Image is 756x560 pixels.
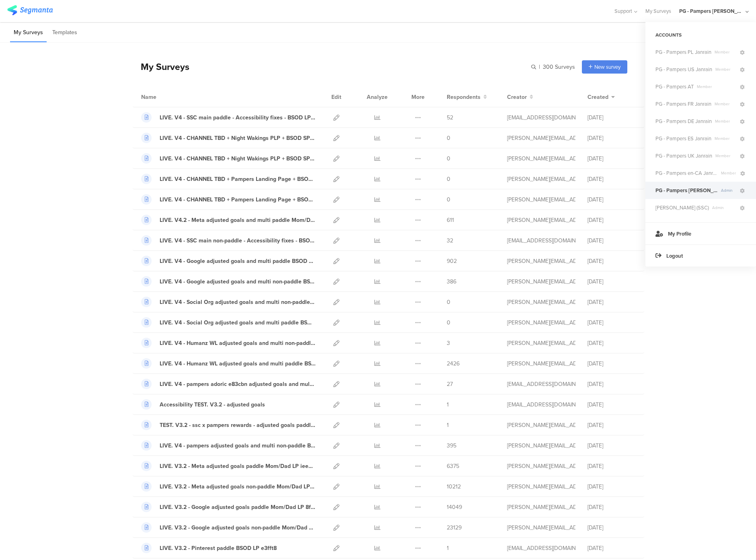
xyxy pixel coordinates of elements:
[711,49,739,55] span: Member
[160,462,316,470] div: LIVE. V3.2 - Meta adjusted goals paddle Mom/Dad LP iee78e
[328,87,345,107] div: Edit
[447,93,481,101] span: Respondents
[668,230,691,238] span: My Profile
[594,63,620,71] span: New survey
[447,544,449,552] span: 1
[447,277,456,286] span: 386
[588,195,636,204] div: [DATE]
[588,134,636,142] div: [DATE]
[645,28,756,42] div: ACCOUNTS
[447,503,462,511] span: 14049
[718,170,739,176] span: Member
[141,194,316,205] a: LIVE. V4 - CHANNEL TBD + Pampers Landing Page + BSOD SP paddle xd514b
[160,359,316,368] div: LIVE. V4 - Humanz WL adjusted goals and multi paddle BSOD LP ua6eed
[447,175,450,183] span: 0
[507,339,575,347] div: aguiar.s@pg.com
[712,118,739,124] span: Member
[507,277,575,286] div: aguiar.s@pg.com
[447,523,462,532] span: 23129
[645,222,756,244] a: My Profile
[447,359,460,368] span: 2426
[588,93,608,101] span: Created
[447,298,450,306] span: 0
[10,23,47,42] li: My Surveys
[507,318,575,327] div: aguiar.s@pg.com
[588,318,636,327] div: [DATE]
[711,101,739,107] span: Member
[409,87,427,107] div: More
[160,544,277,552] div: LIVE. V3.2 - Pinterest paddle BSOD LP e3fft8
[160,380,316,388] div: LIVE. V4 - pampers adoric e83cbn adjusted goals and multi BSOD LP
[712,153,739,159] span: Member
[141,502,316,512] a: LIVE. V3.2 - Google adjusted goals paddle Mom/Dad LP 8fx90a
[588,544,636,552] div: [DATE]
[160,318,316,327] div: LIVE. V4 - Social Org adjusted goals and multi paddle BSOD LP 60p2b9
[712,66,739,72] span: Member
[141,358,316,369] a: LIVE. V4 - Humanz WL adjusted goals and multi paddle BSOD LP ua6eed
[718,187,739,193] span: Admin
[507,175,575,183] div: aguiar.s@pg.com
[709,205,739,211] span: Admin
[141,297,316,307] a: LIVE. V4 - Social Org adjusted goals and multi non-paddle BSOD 0atc98
[507,154,575,163] div: aguiar.s@pg.com
[507,421,575,429] div: aguiar.s@pg.com
[141,317,316,328] a: LIVE. V4 - Social Org adjusted goals and multi paddle BSOD LP 60p2b9
[447,236,453,245] span: 32
[160,113,316,122] div: LIVE. V4 - SSC main paddle - Accessibility fixes - BSOD LP y13fe7
[447,113,453,122] span: 52
[666,252,683,260] span: Logout
[141,379,316,389] a: LIVE. V4 - pampers adoric e83cbn adjusted goals and multi BSOD LP
[655,204,709,211] span: Yoav Hougui (SSC)
[447,380,453,388] span: 27
[588,380,636,388] div: [DATE]
[141,420,316,430] a: TEST. V3.2 - ssc x pampers rewards - adjusted goals paddle BSOD LP ec6ede
[711,135,739,142] span: Member
[507,462,575,470] div: aguiar.s@pg.com
[365,87,389,107] div: Analyze
[160,400,265,409] div: Accessibility TEST. V3.2 - adjusted goals
[160,298,316,306] div: LIVE. V4 - Social Org adjusted goals and multi non-paddle BSOD 0atc98
[543,63,575,71] span: 300 Surveys
[141,174,316,184] a: LIVE. V4 - CHANNEL TBD + Pampers Landing Page + BSOD SP non-paddle 2cc66f
[588,339,636,347] div: [DATE]
[141,543,277,553] a: LIVE. V3.2 - Pinterest paddle BSOD LP e3fft8
[588,277,636,286] div: [DATE]
[655,66,712,73] span: PG - Pampers US Janrain
[141,461,316,471] a: LIVE. V3.2 - Meta adjusted goals paddle Mom/Dad LP iee78e
[141,256,316,266] a: LIVE. V4 - Google adjusted goals and multi paddle BSOD LP 3t4561
[655,152,712,160] span: PG - Pampers UK Janrain
[679,7,744,15] div: PG - Pampers [PERSON_NAME]
[507,216,575,224] div: aguiar.s@pg.com
[447,400,449,409] span: 1
[507,113,575,122] div: hougui.yh.1@pg.com
[447,216,454,224] span: 611
[655,135,711,142] span: PG - Pampers ES Janrain
[588,216,636,224] div: [DATE]
[141,481,316,492] a: LIVE. V3.2 - Meta adjusted goals non-paddle Mom/Dad LP afxe35
[160,523,316,532] div: LIVE. V3.2 - Google adjusted goals non-paddle Mom/Dad LP 42vc37
[588,298,636,306] div: [DATE]
[141,338,316,348] a: LIVE. V4 - Humanz WL adjusted goals and multi non-paddle BSOD 8cf0dw
[507,359,575,368] div: aguiar.s@pg.com
[655,117,712,125] span: PG - Pampers DE Janrain
[160,216,316,224] div: LIVE. V4.2 - Meta adjusted goals and multi paddle Mom/Dad LP a2d4j3
[447,462,459,470] span: 6375
[588,482,636,491] div: [DATE]
[141,235,316,246] a: LIVE. V4 - SSC main non-paddle - Accessibility fixes - BSOD LP 4fo5fc
[588,93,615,101] button: Created
[507,441,575,450] div: aguiar.s@pg.com
[507,195,575,204] div: aguiar.s@pg.com
[141,112,316,123] a: LIVE. V4 - SSC main paddle - Accessibility fixes - BSOD LP y13fe7
[447,93,487,101] button: Respondents
[588,523,636,532] div: [DATE]
[588,359,636,368] div: [DATE]
[447,421,449,429] span: 1
[507,257,575,265] div: aguiar.s@pg.com
[507,482,575,491] div: aguiar.s@pg.com
[588,441,636,450] div: [DATE]
[655,100,711,108] span: PG - Pampers FR Janrain
[160,482,316,491] div: LIVE. V3.2 - Meta adjusted goals non-paddle Mom/Dad LP afxe35
[141,153,316,164] a: LIVE. V4 - CHANNEL TBD + Night Wakings PLP + BSOD SP paddle f50l5c
[141,215,316,225] a: LIVE. V4.2 - Meta adjusted goals and multi paddle Mom/Dad LP a2d4j3
[614,7,632,15] span: Support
